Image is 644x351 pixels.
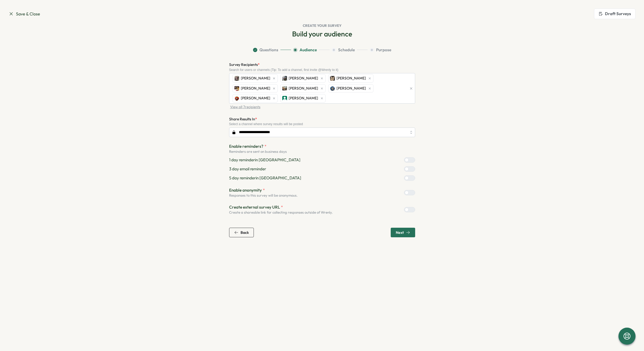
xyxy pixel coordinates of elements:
img: Phiona Reilly [282,76,287,81]
img: Courtney Klevenhagen [330,76,335,81]
span: Questions [259,47,278,53]
span: Back [241,231,249,234]
span: [PERSON_NAME] [336,75,366,81]
button: Schedule [332,47,368,53]
p: 1 day reminder in [GEOGRAPHIC_DATA] [229,157,300,163]
img: Sophie Gunn [234,96,239,101]
button: Next [391,228,415,237]
p: 3 day email reminder [229,166,266,172]
button: Purpose [370,47,391,53]
span: [PERSON_NAME] [289,86,318,91]
p: Create a shareable link for collecting responses outside of Wrenly. [229,210,333,215]
img: Maggee Blankers [282,86,287,91]
h1: Create your survey [9,23,635,28]
span: View all 7 recipients [230,105,260,109]
span: Schedule [338,47,355,53]
span: [PERSON_NAME] [289,95,318,101]
div: Select a channel where survey results will be posted [229,122,415,126]
button: Back [229,228,254,237]
p: 5 day reminder in [GEOGRAPHIC_DATA] [229,175,301,181]
img: Nick [234,76,239,81]
span: Enable anonymity [229,187,262,193]
button: Draft Surveys [594,9,635,19]
img: Brooklyn Courtney [234,86,239,91]
span: [PERSON_NAME] [289,75,318,81]
span: [PERSON_NAME] [241,86,270,91]
span: Audience [300,47,317,53]
span: Enable reminders? [229,143,263,149]
a: Save & Close [9,11,40,17]
span: Survey Recipients [229,62,258,67]
span: [PERSON_NAME] [241,75,270,81]
button: Questions [253,47,291,53]
span: [PERSON_NAME] [241,95,270,101]
p: Responses to this survey will be anonymous. [229,193,298,198]
div: Search for users or channels (Tip: To add a channel, first invite @Wrenly to it) [229,68,415,72]
p: Reminders are sent on business days [229,149,415,154]
span: [PERSON_NAME] [336,86,366,91]
h2: Build your audience [292,29,352,39]
span: Purpose [376,47,391,53]
img: Bree Van Dahm [282,96,287,101]
p: Create external survey URL [229,204,333,210]
span: Share Results In [229,117,255,121]
img: Cassi Howell [330,86,335,91]
span: Next [396,231,404,234]
button: Audience [293,47,330,53]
